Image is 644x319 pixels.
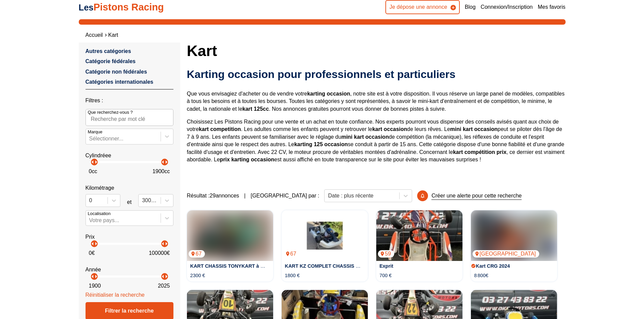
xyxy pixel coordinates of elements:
[251,192,319,200] p: [GEOGRAPHIC_DATA] par :
[89,217,91,223] input: Votre pays...
[89,158,97,166] p: arrow_left
[92,272,100,281] p: arrow_right
[285,272,300,279] p: 1800 €
[162,158,170,166] p: arrow_right
[89,168,97,175] p: 0 cc
[127,198,132,206] p: et
[473,250,540,258] p: [GEOGRAPHIC_DATA]
[92,158,100,166] p: arrow_right
[187,210,273,261] a: KART CHASSIS TONYKART à MOTEUR IAME X3067
[376,210,462,261] img: Exprit
[307,91,350,97] strong: karting occasion
[190,272,205,279] p: 2300 €
[187,90,566,113] p: Que vous envisagiez d'acheter ou de vendre votre , notre site est à votre disposition. Il vous ré...
[86,32,103,38] a: Accueil
[282,210,368,261] a: KART KZ COMPLET CHASSIS HAASE + MOTEUR PAVESI67
[152,168,170,175] p: 1900 cc
[190,263,305,269] a: KART CHASSIS TONYKART à MOTEUR IAME X30
[162,240,170,248] p: arrow_right
[88,211,111,217] p: Localisation
[471,210,557,261] a: Kart CRG 2024[GEOGRAPHIC_DATA]
[285,263,442,269] a: KART KZ COMPLET CHASSIS [PERSON_NAME] + MOTEUR PAVESI
[380,263,393,269] a: Exprit
[158,282,170,290] p: 2025
[476,263,510,269] a: Kart CRG 2024
[474,272,488,279] p: 8 800€
[159,158,167,166] p: arrow_left
[86,97,173,104] p: Filtres :
[187,118,566,163] p: Choisissez Les Pistons Racing pour une vente et un achat en toute confiance. Nos experts pourront...
[372,126,407,132] strong: kart occasion
[376,210,462,261] a: Exprit59
[86,109,173,126] input: Que recherchez-vous ?
[89,240,97,248] p: arrow_left
[341,134,389,140] strong: mini kart occasion
[88,129,102,135] p: Marque
[220,157,274,162] strong: prix karting occasion
[159,240,167,248] p: arrow_left
[465,3,476,11] a: Blog
[294,141,348,147] strong: karting 125 occasion
[431,192,522,200] p: Créer une alerte pour cette recherche
[282,210,368,261] img: KART KZ COMPLET CHASSIS HAASE + MOTEUR PAVESI
[481,3,533,11] a: Connexion/Inscription
[89,249,95,257] p: 0 €
[89,197,91,204] input: 0
[86,48,131,54] a: Autres catégories
[92,240,100,248] p: arrow_right
[86,58,136,64] a: Catégorie fédérales
[471,210,557,261] img: Kart CRG 2024
[88,109,133,115] p: Que recherchez-vous ?
[380,272,392,279] p: 700 €
[86,292,145,298] a: Réinitialiser la recherche
[162,272,170,281] p: arrow_right
[189,250,205,258] p: 67
[86,69,147,75] a: Catégorie non fédérales
[86,266,173,273] p: Année
[378,250,395,258] p: 59
[187,43,566,59] h1: Kart
[149,249,170,257] p: 100000 €
[242,106,269,112] strong: kart 125cc
[86,184,173,192] p: Kilométrage
[450,126,498,132] strong: mini kart occasion
[108,32,118,38] a: Kart
[86,79,153,85] a: Catégories internationales
[538,3,566,11] a: Mes favoris
[142,197,143,204] input: 300000
[86,152,173,159] p: Cylindréee
[79,3,94,12] span: Les
[199,126,241,132] strong: kart competition
[187,68,566,81] h2: Karting occasion pour professionnels et particuliers
[244,192,245,200] span: |
[283,250,300,258] p: 67
[89,272,97,281] p: arrow_left
[86,233,173,241] p: Prix
[453,149,506,155] strong: kart compétition prix
[89,282,101,290] p: 1900
[159,272,167,281] p: arrow_left
[79,2,164,12] a: LesPistons Racing
[187,192,239,200] span: Résultat : 29 annonces
[89,136,91,142] input: MarqueSélectionner...
[187,210,273,261] img: KART CHASSIS TONYKART à MOTEUR IAME X30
